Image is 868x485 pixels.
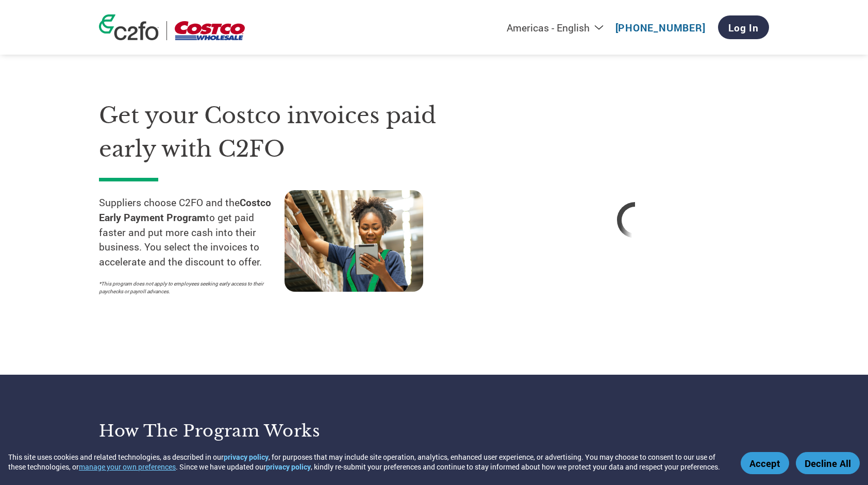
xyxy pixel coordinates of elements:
[99,99,470,165] h1: Get your Costco invoices paid early with C2FO
[175,21,245,40] img: Costco
[8,452,726,472] div: This site uses cookies and related technologies, as described in our , for purposes that may incl...
[224,452,269,462] a: privacy policy
[615,21,706,34] a: [PHONE_NUMBER]
[796,452,860,474] button: Decline All
[741,452,789,474] button: Accept
[79,462,176,472] button: manage your own preferences
[99,421,421,441] h3: How the program works
[266,462,311,472] a: privacy policy
[99,196,271,224] strong: Costco Early Payment Program
[99,195,285,270] p: Suppliers choose C2FO and the to get paid faster and put more cash into their business. You selec...
[718,15,769,39] a: Log In
[285,190,423,292] img: supply chain worker
[99,14,159,40] img: c2fo logo
[99,280,274,295] p: *This program does not apply to employees seeking early access to their paychecks or payroll adva...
